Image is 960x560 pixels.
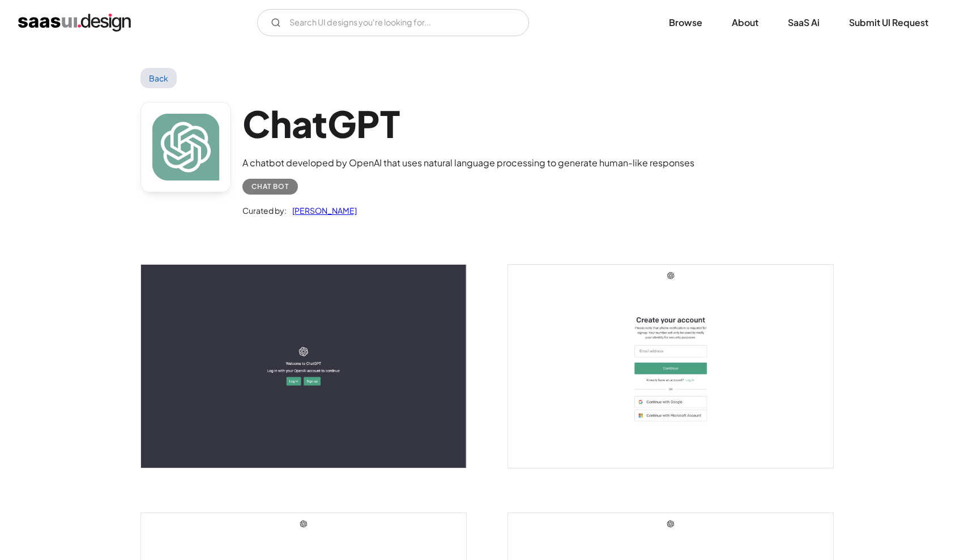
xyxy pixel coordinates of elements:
a: SaaS Ai [774,10,833,35]
div: Chat Bot [251,180,289,193]
a: [PERSON_NAME] [287,204,357,217]
input: Search UI designs you're looking for... [257,9,529,36]
a: open lightbox [141,265,466,468]
form: Email Form [257,9,529,36]
a: About [718,10,772,35]
img: 63f5dc0b27873b82585f5729_Sprig%20Switch%20to%20work%20email.png [508,265,833,468]
a: open lightbox [508,265,833,468]
a: home [18,14,131,32]
a: Browse [655,10,716,35]
h1: ChatGPT [242,102,694,145]
img: 63f5dbfb9fada3d60108227f_Chat%20GPT%20Signup%20Screen.png [141,265,466,468]
div: Curated by: [242,204,287,217]
a: Back [140,68,177,88]
a: Submit UI Request [835,10,942,35]
div: A chatbot developed by OpenAI that uses natural language processing to generate human-like responses [242,156,694,170]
